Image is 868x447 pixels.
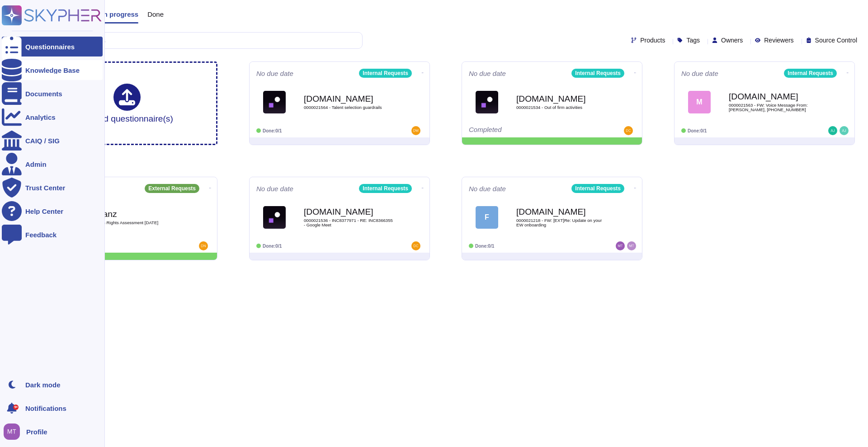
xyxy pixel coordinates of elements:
span: In progress [101,11,138,18]
div: Questionnaires [25,43,75,50]
div: Internal Requests [571,184,624,193]
div: Admin [25,161,47,168]
span: Done: 0/1 [263,128,282,133]
span: Tags [686,37,700,43]
div: Upload questionnaire(s) [81,84,173,123]
img: user [828,126,837,135]
span: No due date [469,185,506,192]
input: Search by keywords [36,33,362,48]
div: Completed [469,126,580,135]
a: Help Center [2,201,103,221]
span: Products [640,37,665,43]
span: No due date [681,70,718,77]
span: 0000021218 - FW: [EXT]Re: Update on your EW onboarding [516,218,607,227]
a: Feedback [2,225,103,245]
b: [DOMAIN_NAME] [304,94,394,103]
span: Done: 0/1 [688,128,707,133]
img: user [411,241,420,250]
div: Analytics [25,114,56,121]
span: Done: 0/1 [263,244,282,249]
span: Done [147,11,164,18]
span: Done: 0/1 [475,244,494,249]
span: Notifications [25,405,66,412]
b: [DOMAIN_NAME] [304,207,394,216]
div: Feedback [25,231,57,238]
div: CAIQ / SIG [25,137,60,144]
div: Help Center [25,208,63,215]
div: Trust Center [25,184,65,191]
b: [DOMAIN_NAME] [516,94,607,103]
span: No due date [256,185,293,192]
span: No due date [256,70,293,77]
span: 0000021536 - INC8377971 - RE: INC8366355 - Google Meet [304,218,394,227]
img: user [4,423,20,440]
a: Trust Center [2,178,103,198]
span: No due date [469,70,506,77]
b: Allianz [91,210,182,218]
a: CAIQ / SIG [2,131,103,151]
div: Internal Requests [571,69,624,78]
img: user [627,241,636,250]
span: Profile [26,428,47,435]
a: Documents [2,84,103,104]
span: Human Rights Assessment [DATE] [91,221,182,225]
img: user [411,126,420,135]
a: Knowledge Base [2,60,103,80]
div: M [688,91,711,113]
span: 0000021563 - FW: Voice Message From: [PERSON_NAME], [PHONE_NUMBER] [729,103,819,112]
span: Owners [721,37,743,43]
div: Internal Requests [359,69,412,78]
img: user [624,126,633,135]
div: Internal Requests [784,69,837,78]
span: Source Control [815,37,857,43]
span: 0000021534 - Out of firm activities [516,105,607,110]
b: [DOMAIN_NAME] [729,92,819,101]
div: F [476,206,498,229]
div: Internal Requests [359,184,412,193]
img: Logo [263,206,286,229]
a: Admin [2,154,103,174]
img: Logo [263,91,286,113]
img: user [840,126,849,135]
a: Questionnaires [2,37,103,56]
img: user [616,241,625,250]
img: user [199,241,208,250]
div: 9+ [13,405,19,410]
b: [DOMAIN_NAME] [516,207,607,216]
a: Analytics [2,107,103,127]
div: Documents [25,90,62,97]
button: user [2,422,26,442]
div: External Requests [145,184,199,193]
span: 0000021564 - Talent selection guardrails [304,105,394,110]
div: Knowledge Base [25,67,80,74]
span: Reviewers [764,37,793,43]
img: Logo [476,91,498,113]
div: Dark mode [25,381,61,388]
